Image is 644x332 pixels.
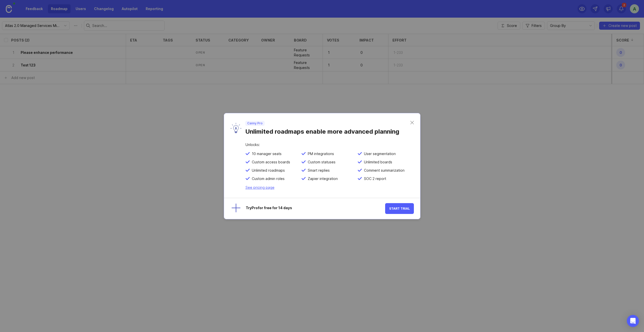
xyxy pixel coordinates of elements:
span: Smart replies [306,168,330,173]
span: SOC 2 report [362,176,386,181]
a: See pricing page [246,185,274,190]
p: Canny Pro [247,121,263,125]
span: PM integrations [306,152,334,156]
span: Custom access boards [250,160,290,164]
img: lyW0TRAiArAAAAAASUVORK5CYII= [230,123,241,133]
span: Unlimited boards [362,160,392,164]
span: Custom statuses [306,160,335,164]
span: 10 manager seats [250,152,282,156]
span: Unlimited roadmaps [250,168,285,173]
span: Start Trial [389,207,410,210]
div: Unlimited roadmaps enable more advanced planning [245,126,410,135]
div: Open Intercom Messenger [627,315,639,327]
span: Custom admin roles [250,176,285,181]
div: Try Pro for free for 14 days [246,206,385,211]
div: Unlocks: [246,143,414,152]
span: Comment summarization [362,168,405,173]
span: Zapier integration [306,176,338,181]
button: Start Trial [385,203,414,214]
span: User segmentation [362,152,396,156]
